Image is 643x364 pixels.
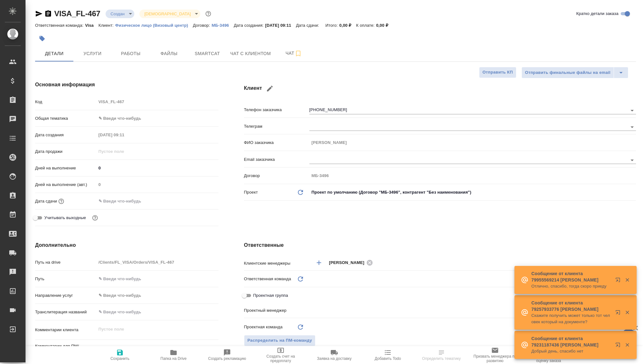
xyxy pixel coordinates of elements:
p: Сообщение от клиента 79257933776 [PERSON_NAME] [531,300,611,312]
div: ​ [309,274,636,284]
p: Договор [244,173,309,179]
div: split button [521,67,628,78]
p: Дней на выполнение (авт.) [35,182,96,188]
button: Open [628,106,637,115]
p: Email заказчика [244,156,309,163]
span: Чат с клиентом [230,50,271,58]
span: Призвать менеджера по развитию [472,354,518,363]
svg: Подписаться [294,50,302,57]
button: Доп статусы указывают на важность/срочность заказа [204,10,212,18]
p: Сообщение от клиента 79231187436 [PERSON_NAME] [531,335,611,348]
h4: Клиент [244,81,636,96]
input: ✎ Введи что-нибудь [96,307,218,317]
p: Комментарии для ПМ/исполнителей [35,343,96,356]
a: VISA_FL-467 [54,9,100,18]
p: Дата сдачи: [296,23,321,28]
p: Добрый день, спасибо нет [531,348,611,354]
p: Дней на выполнение [35,165,96,171]
p: Физическое лицо (Визовый центр) [115,23,193,28]
span: В заказе уже есть ответственный ПМ или ПМ группа [244,335,316,346]
p: Итого: [325,23,339,28]
p: Код [35,99,96,105]
p: Visa [85,23,99,28]
a: МБ-3496 [211,22,233,28]
button: Открыть в новой вкладке [611,274,627,289]
span: [PERSON_NAME] [329,260,368,266]
button: Добавить менеджера [311,255,327,270]
div: Создан [106,10,134,18]
button: Закрыть [621,277,634,283]
input: ✎ Введи что-нибудь [96,196,152,206]
span: Папка на Drive [160,356,187,361]
span: Чат [278,49,309,57]
span: Smartcat [192,50,223,58]
input: Пустое поле [309,138,636,147]
div: ✎ Введи что-нибудь [96,113,218,124]
button: Если добавить услуги и заполнить их объемом, то дата рассчитается автоматически [57,197,65,205]
p: [DATE] 09:11 [265,23,296,28]
span: Проектная группа [253,292,288,299]
p: Ответственная команда [244,276,291,282]
p: Договор: [193,23,212,28]
button: Скопировать ссылку [44,10,52,18]
button: Open [628,123,637,132]
p: Ответственная команда: [35,23,85,28]
input: Пустое поле [96,97,218,106]
span: Определить тематику [422,356,461,361]
span: Добавить Todo [375,356,401,361]
span: Сохранить [110,356,129,361]
input: ✎ Введи что-нибудь [96,163,218,173]
span: Кратко детали заказа [576,11,618,17]
span: Создать рекламацию [208,356,246,361]
p: Телефон заказчика [244,107,309,113]
div: ✎ Введи что-нибудь [96,290,218,301]
button: Сохранить [93,346,147,364]
button: Закрыть [621,342,634,348]
span: Отправить КП [483,69,513,76]
input: Пустое поле [96,130,152,139]
button: Создать рекламацию [200,346,254,364]
p: Общая тематика [35,115,96,122]
h4: Дополнительно [35,241,218,249]
p: Клиентские менеджеры [244,260,309,267]
p: ФИО заказчика [244,139,309,146]
p: Дата создания [35,132,96,138]
button: Скопировать ссылку для ЯМессенджера [35,10,43,18]
button: Создать счет на предоплату [254,346,307,364]
button: Создан [109,11,127,17]
button: Выбери, если сб и вс нужно считать рабочими днями для выполнения заказа. [91,214,99,222]
p: Проект [244,189,258,196]
button: Заявка на доставку [307,346,361,364]
span: Детали [39,50,70,58]
button: Папка на Drive [147,346,200,364]
button: Open [628,156,637,165]
input: Пустое поле [96,180,218,189]
span: Создать счет на предоплату [258,354,304,363]
p: 0,00 ₽ [376,23,393,28]
p: Направление услуг [35,292,96,299]
span: Работы [115,50,146,58]
button: Добавить тэг [35,32,49,46]
p: 0,00 ₽ [339,23,356,28]
div: ✎ Введи что-нибудь [99,115,211,122]
p: Проектный менеджер [244,307,309,314]
p: Сообщение от клиента 79955569214 [PERSON_NAME] [531,270,611,283]
button: [DEMOGRAPHIC_DATA] [143,11,193,17]
span: Отправить финальные файлы на email [525,69,610,76]
div: [PERSON_NAME] [329,259,375,267]
p: Дата создания: [234,23,265,28]
button: Отправить КП [479,67,516,78]
button: Определить тематику [415,346,468,364]
button: Открыть в новой вкладке [611,339,627,354]
button: Призвать менеджера по развитию [468,346,522,364]
span: Заявка на доставку [317,356,351,361]
p: Отлично, спасибо, тогда скоро приеду [531,283,611,289]
p: Путь [35,276,96,282]
button: Open [632,262,634,263]
p: Клиент: [99,23,115,28]
p: Проектная команда [244,324,283,330]
button: Закрыть [621,310,634,315]
p: К оплате: [356,23,376,28]
input: Пустое поле [309,171,636,180]
div: Проект по умолчанию (Договор "МБ-3496", контрагент "Без наименования") [309,187,636,198]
